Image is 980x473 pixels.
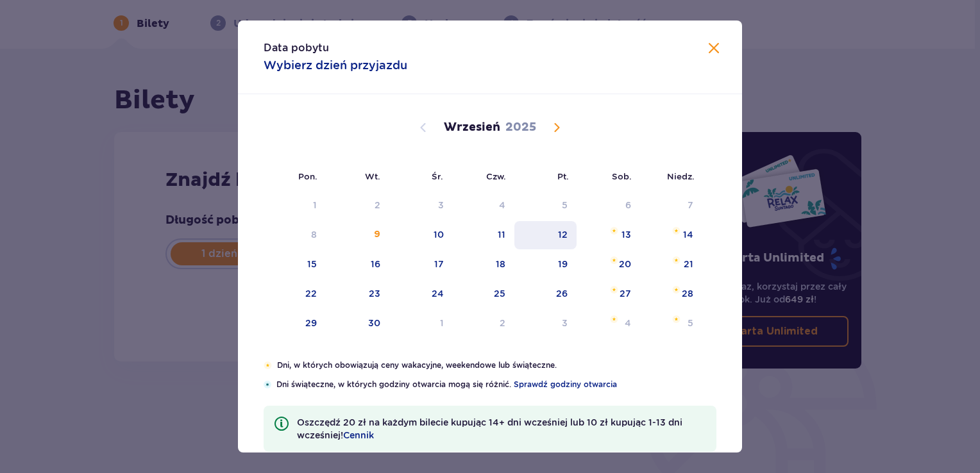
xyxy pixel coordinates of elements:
td: niedziela, 21 września 2025 [640,251,702,279]
small: Wt. [365,171,380,181]
div: 1 [440,317,444,329]
div: 23 [369,287,380,300]
td: czwartek, 11 września 2025 [453,221,515,249]
td: Not available. wtorek, 2 września 2025 [326,192,389,220]
td: Not available. niedziela, 7 września 2025 [640,192,702,220]
div: Calendar [238,94,742,360]
div: 20 [619,258,631,270]
p: 2025 [505,120,536,135]
td: poniedziałek, 15 września 2025 [264,251,326,279]
td: wtorek, 16 września 2025 [326,251,389,279]
td: Not available. poniedziałek, 1 września 2025 [264,192,326,220]
td: środa, 24 września 2025 [389,280,453,308]
td: piątek, 12 września 2025 [514,221,577,249]
td: piątek, 19 września 2025 [514,251,577,279]
div: 12 [558,228,568,241]
div: 8 [311,228,317,241]
td: wtorek, 9 września 2025 [326,221,389,249]
td: Not available. sobota, 6 września 2025 [577,192,640,220]
td: niedziela, 14 września 2025 [640,221,702,249]
small: Czw. [486,171,506,181]
td: środa, 1 października 2025 [389,310,453,338]
td: Not available. środa, 3 września 2025 [389,192,453,220]
td: Not available. czwartek, 4 września 2025 [453,192,515,220]
td: środa, 17 września 2025 [389,251,453,279]
div: 3 [438,199,444,212]
td: środa, 10 września 2025 [389,221,453,249]
td: sobota, 20 września 2025 [577,251,640,279]
td: piątek, 26 września 2025 [514,280,577,308]
div: 16 [371,258,380,270]
td: wtorek, 30 września 2025 [326,310,389,338]
td: czwartek, 25 września 2025 [453,280,515,308]
div: 26 [556,287,568,300]
td: Not available. piątek, 5 września 2025 [514,192,577,220]
div: 15 [307,258,317,270]
td: czwartek, 18 września 2025 [453,251,515,279]
div: 10 [434,228,444,241]
div: 22 [305,287,317,300]
td: niedziela, 5 października 2025 [640,310,702,338]
td: sobota, 4 października 2025 [577,310,640,338]
div: 5 [562,199,568,212]
div: 6 [625,199,631,212]
div: 17 [434,258,444,270]
small: Niedz. [667,171,695,181]
small: Pt. [557,171,569,181]
td: wtorek, 23 września 2025 [326,280,389,308]
td: sobota, 27 września 2025 [577,280,640,308]
td: niedziela, 28 września 2025 [640,280,702,308]
div: 13 [621,228,631,241]
div: 24 [432,287,444,300]
small: Pon. [298,171,317,181]
div: 1 [313,199,317,212]
p: Dni, w których obowiązują ceny wakacyjne, weekendowe lub świąteczne. [277,360,716,371]
div: 4 [625,317,631,329]
p: Wrzesień [444,120,500,135]
small: Sob. [612,171,632,181]
div: 18 [496,258,505,270]
div: 29 [305,317,317,329]
td: czwartek, 2 października 2025 [453,310,515,338]
div: 9 [374,228,380,241]
div: 3 [562,317,568,329]
small: Śr. [432,171,443,181]
div: 4 [499,199,505,212]
div: 2 [500,317,505,329]
td: poniedziałek, 29 września 2025 [264,310,326,338]
div: 11 [498,228,505,241]
td: Not available. poniedziałek, 8 września 2025 [264,221,326,249]
div: 19 [558,258,568,270]
td: piątek, 3 października 2025 [514,310,577,338]
div: 2 [375,199,380,212]
td: sobota, 13 września 2025 [577,221,640,249]
div: 25 [494,287,505,300]
div: 27 [620,287,631,300]
div: 30 [368,317,380,329]
td: poniedziałek, 22 września 2025 [264,280,326,308]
